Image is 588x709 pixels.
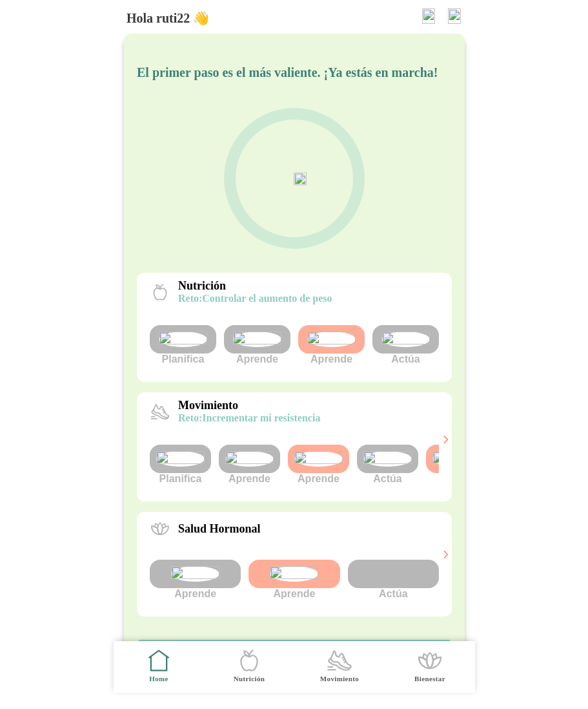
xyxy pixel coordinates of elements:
[219,445,280,485] div: Aprende
[178,293,202,304] span: reto:
[233,674,264,684] ion-label: Nutrición
[137,65,452,80] h5: El primer paso es el más valiente. ¡Ya estás en marcha!
[298,325,365,365] div: Aprende
[414,674,445,684] ion-label: Bienestar
[127,10,209,26] h5: Hola ruti22 👋
[319,674,358,684] ion-label: Movimiento
[224,325,290,365] div: Aprende
[248,560,340,600] div: Aprende
[178,412,320,424] p: Incrementar mi resistencia
[178,399,320,412] p: Movimiento
[150,560,241,600] div: Aprende
[178,279,332,293] p: Nutrición
[138,640,451,676] ion-button: ¿Cómo estás hoy?
[178,293,332,304] p: Controlar el aumento de peso
[150,445,211,485] div: Planifica
[347,560,438,600] div: Actúa
[178,522,261,536] p: Salud Hormonal
[357,445,418,485] div: Actúa
[150,325,216,365] div: Planifica
[372,325,439,365] div: Actúa
[426,445,487,485] div: Actúa
[178,412,202,423] span: reto:
[149,674,168,684] ion-label: Home
[288,445,349,485] div: Aprende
